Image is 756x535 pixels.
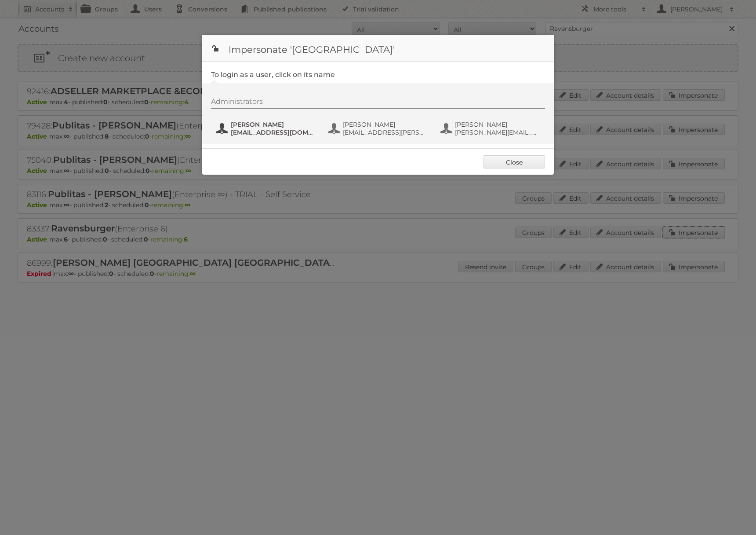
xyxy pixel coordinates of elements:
span: [PERSON_NAME] [455,121,540,128]
legend: To login as a user, click on its name [211,70,335,79]
span: [PERSON_NAME] [231,121,316,128]
button: [PERSON_NAME] [PERSON_NAME][EMAIL_ADDRESS][PERSON_NAME][DOMAIN_NAME] [440,120,543,137]
h1: Impersonate '[GEOGRAPHIC_DATA]' [202,35,554,62]
div: Administrators [211,97,545,109]
span: [EMAIL_ADDRESS][PERSON_NAME][DOMAIN_NAME] [343,128,428,136]
span: [PERSON_NAME] [343,121,428,128]
a: Close [483,155,545,169]
button: [PERSON_NAME] [EMAIL_ADDRESS][DOMAIN_NAME] [215,120,319,137]
span: [EMAIL_ADDRESS][DOMAIN_NAME] [231,128,316,136]
button: [PERSON_NAME] [EMAIL_ADDRESS][PERSON_NAME][DOMAIN_NAME] [327,120,431,137]
span: [PERSON_NAME][EMAIL_ADDRESS][PERSON_NAME][DOMAIN_NAME] [455,128,540,136]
